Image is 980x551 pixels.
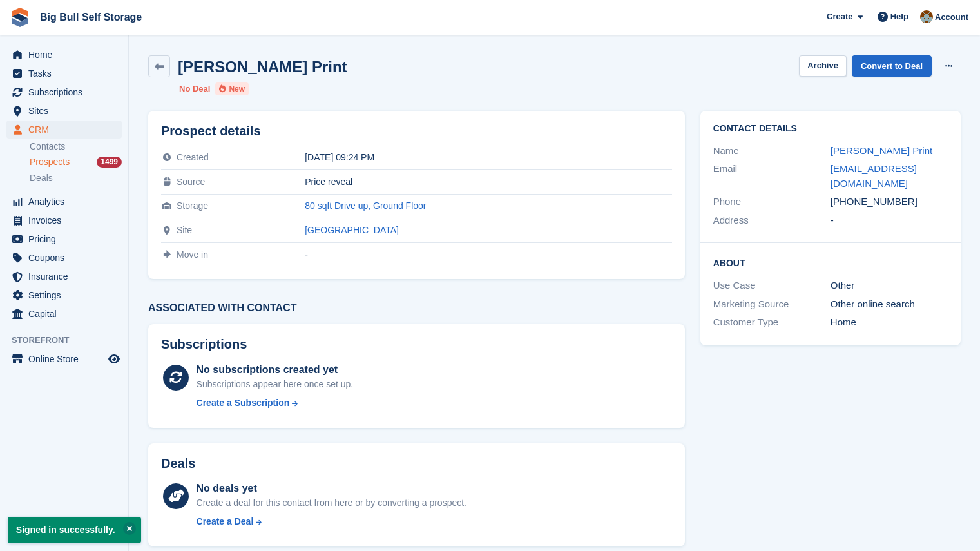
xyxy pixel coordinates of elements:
[197,396,290,410] div: Create a Subscription
[713,162,831,191] div: Email
[148,302,685,314] h3: Associated with contact
[28,305,106,323] span: Capital
[28,230,106,248] span: Pricing
[30,140,122,153] a: Contacts
[177,152,209,162] span: Created
[161,337,672,352] h2: Subscriptions
[6,305,122,323] a: menu
[305,177,671,187] div: Price reveal
[197,515,466,528] a: Create a Deal
[713,144,831,159] div: Name
[28,350,106,368] span: Online Store
[28,249,106,267] span: Coupons
[28,211,106,229] span: Invoices
[197,378,354,391] div: Subscriptions appear here once set up.
[831,163,917,189] a: [EMAIL_ADDRESS][DOMAIN_NAME]
[197,362,354,378] div: No subscriptions created yet
[713,213,831,228] div: Address
[713,195,831,209] div: Phone
[197,515,254,528] div: Create a Deal
[28,121,106,139] span: CRM
[831,315,948,330] div: Home
[28,286,106,304] span: Settings
[713,256,948,269] h2: About
[305,152,671,162] div: [DATE] 09:24 PM
[6,249,122,267] a: menu
[28,193,106,211] span: Analytics
[28,46,106,64] span: Home
[178,58,347,75] h2: [PERSON_NAME] Print
[6,211,122,229] a: menu
[890,10,908,23] span: Help
[177,249,208,260] span: Move in
[197,396,354,410] a: Create a Subscription
[6,286,122,304] a: menu
[713,297,831,312] div: Marketing Source
[8,517,141,543] p: Signed in successfully.
[852,55,932,77] a: Convert to Deal
[713,124,948,134] h2: Contact Details
[920,10,933,23] img: Mike Llewellen Palmer
[6,46,122,64] a: menu
[215,82,249,95] li: New
[30,171,122,185] a: Deals
[6,230,122,248] a: menu
[197,481,466,496] div: No deals yet
[177,225,192,235] span: Site
[28,83,106,101] span: Subscriptions
[30,172,53,184] span: Deals
[799,55,847,77] button: Archive
[831,145,932,156] a: [PERSON_NAME] Print
[10,8,30,27] img: stora-icon-8386f47178a22dfd0bd8f6a31ec36ba5ce8667c1dd55bd0f319d3a0aa187defe.svg
[161,456,195,471] h2: Deals
[179,82,210,95] li: No Deal
[6,83,122,101] a: menu
[177,177,205,187] span: Source
[28,64,106,82] span: Tasks
[305,225,399,235] a: [GEOGRAPHIC_DATA]
[28,102,106,120] span: Sites
[30,156,70,168] span: Prospects
[713,315,831,330] div: Customer Type
[827,10,852,23] span: Create
[28,267,106,285] span: Insurance
[161,124,672,139] h2: Prospect details
[6,350,122,368] a: menu
[97,157,122,168] div: 1499
[6,121,122,139] a: menu
[831,213,948,228] div: -
[831,297,948,312] div: Other online search
[6,267,122,285] a: menu
[6,193,122,211] a: menu
[6,102,122,120] a: menu
[35,6,147,28] a: Big Bull Self Storage
[30,155,122,169] a: Prospects 1499
[106,351,122,367] a: Preview store
[6,64,122,82] a: menu
[197,496,466,510] div: Create a deal for this contact from here or by converting a prospect.
[935,11,968,24] span: Account
[12,334,128,347] span: Storefront
[305,249,671,260] div: -
[831,195,948,209] div: [PHONE_NUMBER]
[831,278,948,293] div: Other
[713,278,831,293] div: Use Case
[177,200,208,211] span: Storage
[305,200,426,211] a: 80 sqft Drive up, Ground Floor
